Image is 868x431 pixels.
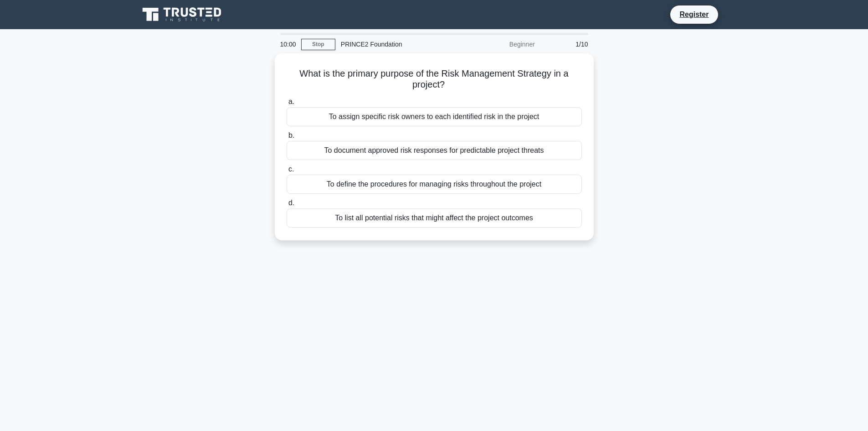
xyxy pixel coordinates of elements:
span: d. [288,199,294,207]
a: Stop [301,39,335,50]
h5: What is the primary purpose of the Risk Management Strategy in a project? [286,68,583,91]
div: To list all potential risks that might affect the project outcomes [287,208,582,228]
div: 1/10 [540,35,594,53]
div: To assign specific risk owners to each identified risk in the project [287,107,582,126]
div: To document approved risk responses for predictable project threats [287,141,582,160]
div: Beginner [461,35,540,53]
div: To define the procedures for managing risks throughout the project [287,175,582,194]
span: a. [288,98,294,105]
div: PRINCE2 Foundation [335,35,461,53]
span: c. [288,165,294,173]
a: Register [674,9,714,20]
span: b. [288,131,294,139]
div: 10:00 [275,35,301,53]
